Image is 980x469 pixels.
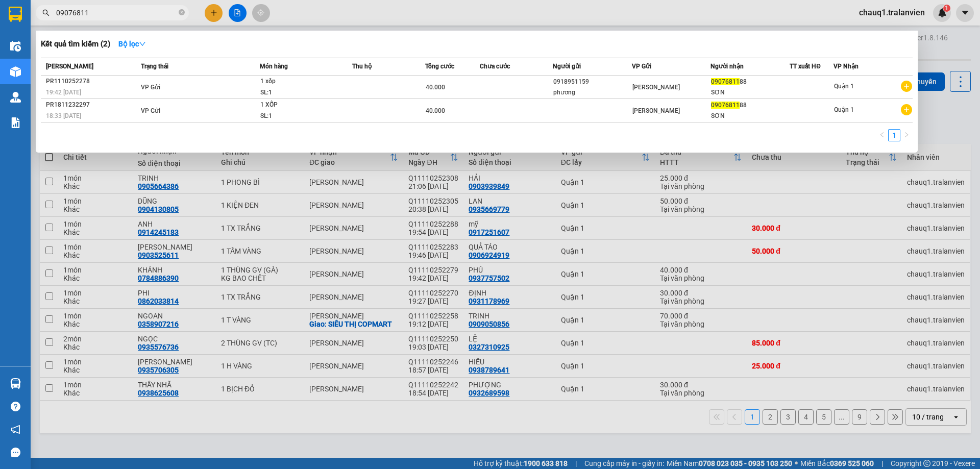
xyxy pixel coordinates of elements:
[632,107,680,114] span: [PERSON_NAME]
[141,84,160,91] span: VP Gửi
[879,132,885,138] span: left
[46,89,81,96] span: 19:42 [DATE]
[426,84,445,91] span: 40.000
[260,111,337,122] div: SL: 1
[141,107,160,114] span: VP Gửi
[480,63,510,70] span: Chưa cước
[632,84,680,91] span: [PERSON_NAME]
[46,76,138,87] div: PR1110252278
[888,129,900,141] li: 1
[553,77,631,87] div: 0918951159
[834,106,854,113] span: Quận 1
[553,63,581,70] span: Người gửi
[834,83,854,90] span: Quận 1
[260,63,288,70] span: Món hàng
[876,129,888,141] button: left
[9,7,22,22] img: logo-vxr
[42,9,50,16] span: search
[710,63,744,70] span: Người nhận
[711,78,740,85] span: 09076811
[11,402,20,411] span: question-circle
[426,107,445,114] span: 40.000
[889,130,900,141] a: 1
[711,87,789,98] div: SƠN
[790,63,821,70] span: TT xuất HĐ
[141,63,168,70] span: Trạng thái
[46,63,93,70] span: [PERSON_NAME]
[46,100,138,110] div: PR1811232297
[260,100,337,111] div: 1 XỐP
[10,41,21,52] img: warehouse-icon
[900,129,913,141] button: right
[834,63,859,70] span: VP Nhận
[46,112,81,119] span: 18:33 [DATE]
[425,63,454,70] span: Tổng cước
[118,40,146,48] strong: Bộ lọc
[110,36,154,52] button: Bộ lọcdown
[139,40,146,47] span: down
[903,132,910,138] span: right
[632,63,651,70] span: VP Gửi
[10,92,21,103] img: warehouse-icon
[41,39,110,50] h3: Kết quả tìm kiếm ( 2 )
[11,448,20,457] span: message
[352,63,372,70] span: Thu hộ
[876,129,888,141] li: Previous Page
[711,102,740,109] span: 09076811
[11,425,20,434] span: notification
[179,9,185,15] span: close-circle
[56,7,177,18] input: Tìm tên, số ĐT hoặc mã đơn
[260,87,337,98] div: SL: 1
[260,76,337,87] div: 1 xốp
[901,81,912,92] span: plus-circle
[711,100,789,111] div: 88
[10,117,21,128] img: solution-icon
[900,129,913,141] li: Next Page
[10,378,21,389] img: warehouse-icon
[553,87,631,98] div: phương
[10,66,21,77] img: warehouse-icon
[711,111,789,121] div: SƠN
[711,77,789,87] div: 88
[179,8,185,18] span: close-circle
[901,104,912,115] span: plus-circle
